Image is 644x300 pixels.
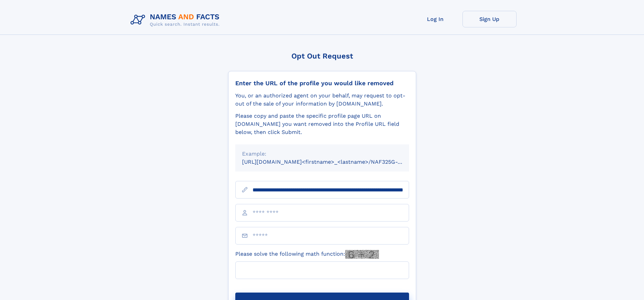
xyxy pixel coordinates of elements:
[235,79,409,87] div: Enter the URL of the profile you would like removed
[235,92,409,108] div: You, or an authorized agent on your behalf, may request to opt-out of the sale of your informatio...
[408,11,462,27] a: Log In
[242,150,402,158] div: Example:
[235,112,409,136] div: Please copy and paste the specific profile page URL on [DOMAIN_NAME] you want removed into the Pr...
[242,159,422,165] small: [URL][DOMAIN_NAME]<firstname>_<lastname>/NAF325G-xxxxxxxx
[462,11,517,27] a: Sign Up
[228,52,416,60] div: Opt Out Request
[128,11,225,29] img: Logo Names and Facts
[235,250,379,259] label: Please solve the following math function:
